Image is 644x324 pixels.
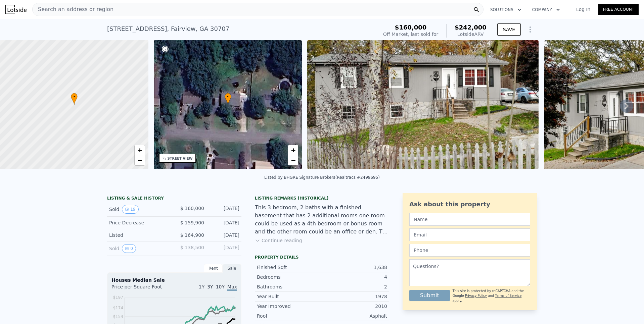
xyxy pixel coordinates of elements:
[210,219,239,226] div: [DATE]
[322,274,387,280] div: 4
[107,196,241,202] div: LISTING & SALE HISTORY
[122,244,136,253] button: View historical data
[225,94,231,100] span: •
[257,303,322,310] div: Year Improved
[322,283,387,290] div: 2
[5,5,27,14] img: Lotside
[409,213,530,226] input: Name
[264,175,380,180] div: Listed by BHGRE Signature Brokers (Realtracs #2499695)
[180,245,204,250] span: $ 138,500
[71,93,78,105] div: •
[257,313,322,319] div: Roof
[207,284,213,289] span: 3Y
[409,244,530,257] input: Phone
[180,220,204,225] span: $ 159,900
[257,283,322,290] div: Bathrooms
[395,24,427,31] span: $160,000
[288,145,298,155] a: Zoom in
[111,277,237,283] div: Houses Median Sale
[204,264,223,273] div: Rent
[113,314,123,319] tspan: $154
[322,313,387,319] div: Asphalt
[111,283,174,294] div: Price per Square Foot
[288,155,298,165] a: Zoom out
[485,4,527,16] button: Solutions
[322,303,387,310] div: 2010
[598,4,639,15] a: Free Account
[455,31,487,38] div: Lotside ARV
[409,290,450,301] button: Submit
[453,289,530,303] div: This site is protected by reCAPTCHA and the Google and apply.
[322,264,387,271] div: 1,638
[465,294,487,298] a: Privacy Policy
[137,156,142,164] span: −
[33,5,113,13] span: Search an address or region
[199,284,204,289] span: 1Y
[225,93,231,105] div: •
[180,232,204,238] span: $ 164,900
[255,204,389,236] div: This 3 bedroom, 2 baths with a finished basement that has 2 additional rooms one room could be us...
[227,284,237,291] span: Max
[109,232,169,238] div: Listed
[257,264,322,271] div: Finished Sqft
[495,294,521,298] a: Terms of Service
[109,205,169,214] div: Sold
[527,4,565,16] button: Company
[107,24,229,34] div: [STREET_ADDRESS] , Fairview , GA 30707
[180,206,204,211] span: $ 160,000
[255,237,302,244] button: Continue reading
[257,293,322,300] div: Year Built
[71,94,78,100] span: •
[137,146,142,154] span: +
[122,205,138,214] button: View historical data
[257,274,322,280] div: Bedrooms
[113,295,123,300] tspan: $197
[135,145,145,155] a: Zoom in
[109,219,169,226] div: Price Decrease
[113,306,123,310] tspan: $174
[210,205,239,214] div: [DATE]
[216,284,225,289] span: 10Y
[383,31,438,38] div: Off Market, last sold for
[409,228,530,241] input: Email
[568,6,598,13] a: Log In
[109,244,169,253] div: Sold
[523,23,537,36] button: Show Options
[455,24,487,31] span: $242,000
[307,40,539,169] img: Sale: 35425868 Parcel: 14103504
[168,156,193,161] div: STREET VIEW
[497,23,521,36] button: SAVE
[255,255,389,260] div: Property details
[210,244,239,253] div: [DATE]
[135,155,145,165] a: Zoom out
[409,200,530,209] div: Ask about this property
[322,293,387,300] div: 1978
[291,146,295,154] span: +
[210,232,239,238] div: [DATE]
[255,196,389,201] div: Listing Remarks (Historical)
[291,156,295,164] span: −
[223,264,241,273] div: Sale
